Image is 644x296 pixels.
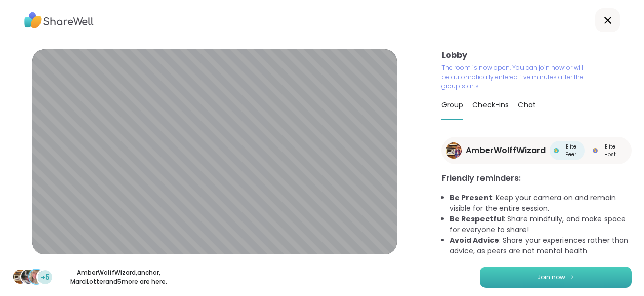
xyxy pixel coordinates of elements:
img: ShareWell Logo [24,9,94,32]
li: : Share mindfully, and make space for everyone to share! [450,214,632,235]
button: Join now [480,267,632,288]
h3: Lobby [441,49,632,61]
span: Group [441,100,463,110]
li: : Share your experiences rather than advice, as peers are not mental health professionals. [450,235,632,267]
img: anchor [21,270,35,284]
p: The room is now open. You can join now or will be automatically entered five minutes after the gr... [441,63,587,91]
img: ShareWell Logomark [569,274,575,280]
span: Elite Peer [561,143,581,158]
a: AmberWolffWizardAmberWolffWizardElite PeerElite PeerElite HostElite Host [441,137,632,164]
h3: Friendly reminders: [441,172,632,184]
img: Elite Peer [554,148,559,153]
li: : Keep your camera on and remain visible for the entire session. [450,193,632,214]
span: +5 [41,272,50,283]
span: AmberWolffWizard [466,144,546,157]
b: Avoid Advice [450,235,499,245]
span: Chat [518,100,536,110]
b: Be Present [450,193,492,203]
p: AmberWolffWizard , anchor , MarciLotter and 5 more are here. [62,268,175,286]
img: MarciLotter [29,270,44,284]
b: Be Respectful [450,214,504,224]
img: AmberWolffWizard [446,142,462,159]
img: Elite Host [593,148,598,153]
span: Check-ins [472,100,509,110]
span: Elite Host [600,143,620,158]
span: Join now [537,273,565,282]
img: AmberWolffWizard [13,270,27,284]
